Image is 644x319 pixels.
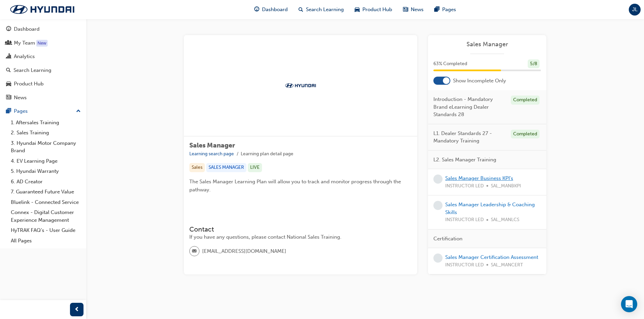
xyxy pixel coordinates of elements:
li: Learning plan detail page [241,150,293,158]
span: car-icon [355,5,360,14]
span: News [411,6,424,14]
span: car-icon [6,81,11,87]
div: Analytics [14,53,35,60]
a: pages-iconPages [429,3,461,17]
div: Sales [189,163,205,172]
span: SAL_MANLCS [491,216,519,224]
span: SAL_MANCERT [491,261,523,269]
div: Completed [511,96,540,105]
a: Sales Manager Certification Assessment [445,254,538,260]
a: 5. Hyundai Warranty [8,166,84,177]
span: pages-icon [434,5,439,14]
a: Bluelink - Connected Service [8,197,84,208]
span: guage-icon [254,5,259,14]
span: learningRecordVerb_NONE-icon [433,254,443,263]
a: 2. Sales Training [8,128,84,138]
span: people-icon [6,40,11,46]
div: Pages [14,107,28,115]
a: 6. AD Creator [8,177,84,187]
div: 5 / 8 [528,59,540,69]
a: news-iconNews [398,3,429,17]
span: Search Learning [306,6,344,14]
div: LIVE [248,163,262,172]
a: 7. Guaranteed Future Value [8,187,84,197]
button: Pages [3,105,84,117]
span: Sales Manager [189,141,235,149]
span: chart-icon [6,54,11,60]
span: search-icon [299,5,303,14]
span: learningRecordVerb_NONE-icon [433,201,443,210]
a: Analytics [3,50,84,63]
span: Certification [433,235,462,243]
span: Product Hub [362,6,392,14]
div: Search Learning [14,67,51,74]
a: Learning search page [189,151,234,157]
span: guage-icon [6,26,11,32]
h3: Contact [189,225,412,233]
span: INSTRUCTOR LED [445,261,484,269]
img: Trak [3,2,81,17]
span: learningRecordVerb_NONE-icon [433,175,443,184]
button: DashboardMy TeamAnalyticsSearch LearningProduct HubNews [3,22,84,105]
a: My Team [3,37,84,49]
a: News [3,91,84,104]
a: Sales Manager Business KPI's [445,175,513,181]
span: L2. Sales Manager Training [433,156,496,164]
a: Search Learning [3,64,84,77]
img: Trak [282,82,319,89]
span: pages-icon [6,108,11,114]
a: Connex - Digital Customer Experience Management [8,207,84,225]
span: INSTRUCTOR LED [445,182,484,190]
span: Introduction - Mandatory Brand eLearning Dealer Standards 28 [433,96,505,118]
span: news-icon [6,95,11,101]
div: My Team [14,39,35,47]
span: email-icon [192,247,197,256]
div: SALES MANAGER [206,163,246,172]
span: Dashboard [262,6,288,14]
div: Completed [511,130,540,139]
a: 1. Aftersales Training [8,117,84,128]
a: All Pages [8,236,84,246]
span: search-icon [6,68,11,74]
a: search-iconSearch Learning [293,3,349,17]
a: Sales Manager [433,41,541,48]
span: up-icon [76,107,81,116]
a: Sales Manager Leadership & Coaching Skills [445,202,535,215]
span: JL [632,6,638,14]
a: guage-iconDashboard [249,3,293,17]
a: HyTRAK FAQ's - User Guide [8,225,84,236]
a: Dashboard [3,23,84,35]
span: L1. Dealer Standards 27 - Mandatory Training [433,130,505,145]
span: news-icon [403,5,408,14]
a: 4. EV Learning Page [8,156,84,166]
a: Product Hub [3,78,84,90]
span: 63 % Completed [433,60,467,68]
span: [EMAIL_ADDRESS][DOMAIN_NAME] [202,247,286,255]
div: News [14,94,27,102]
span: Pages [442,6,456,14]
span: Show Incomplete Only [453,77,506,85]
span: INSTRUCTOR LED [445,216,484,224]
span: The Sales Manager Learning Plan will allow you to track and monitor progress through the pathway. [189,179,402,193]
div: Tooltip anchor [36,40,48,47]
div: If you have any questions, please contact National Sales Training. [189,233,412,241]
span: SAL_MANBKPI [491,182,521,190]
div: Product Hub [14,80,44,88]
a: car-iconProduct Hub [349,3,398,17]
a: 3. Hyundai Motor Company Brand [8,138,84,156]
button: JL [629,4,641,16]
div: Open Intercom Messenger [621,296,637,312]
div: Dashboard [14,25,40,33]
span: prev-icon [74,305,79,314]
